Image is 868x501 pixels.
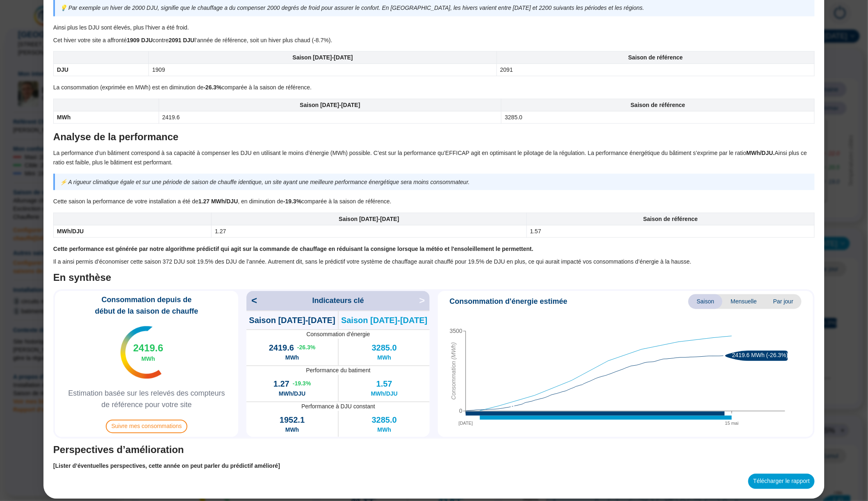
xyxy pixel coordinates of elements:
[246,330,430,339] span: Consommation d'énergie
[377,354,391,362] span: MWh
[643,216,698,222] strong: Saison de référence
[765,294,802,309] span: Par jour
[198,198,238,205] strong: 1.27 MWh/DJU
[249,315,335,326] span: Saison [DATE]-[DATE]
[169,37,194,43] strong: 2091 DJU
[141,355,155,363] span: MWh
[285,426,299,435] span: MWh
[212,225,527,238] td: 1.27
[279,390,305,399] span: MWh/DJU
[106,420,188,433] span: Suivre mes consommations
[53,23,815,32] p: Ainsi plus les DJU sont élevés, plus l'hiver a été froid.
[450,342,457,400] tspan: Consommation (MWh)
[501,112,815,124] td: 3285.0
[60,178,810,187] p: ⚡ A rigueur climatique égale et sur une période de saison de chauffe identique, un site ayant une...
[53,130,815,143] h2: Analyse de la performance
[732,352,788,358] text: 2419.6 MWh (-26.3%)
[725,421,739,426] tspan: 15 mai
[133,342,163,355] span: 2419.6
[688,294,722,309] span: Saison
[53,148,815,167] p: La performance d’un bâtiment correspond à sa capacité à compenser les DJU en utilisant le moins d...
[280,414,305,426] span: 1952.1
[149,64,497,76] td: 1909
[341,315,427,326] span: Saison [DATE]-[DATE]
[159,112,501,124] td: 2419.6
[58,294,235,317] span: Consommation depuis de début de la saison de chauffe
[53,36,815,45] p: Cet hiver votre site a affronté contre l’année de référence, soit un hiver plus chaud (-8.7%).
[53,257,815,266] p: Il a ainsi permis d’économiser cette saison 372 DJU soit 19.5% des DJU de l’année. Autrement dit,...
[269,342,294,354] span: 2419.6
[60,3,810,13] p: 💡 Par exemple un hiver de 2000 DJU, signifie que le chauffage a du compenser 2000 degrés de froid...
[376,378,392,390] span: 1.57
[127,37,153,43] strong: 1909 DJU
[628,54,683,61] strong: Saison de référence
[450,328,462,334] tspan: 3500
[631,102,685,108] strong: Saison de référence
[449,296,567,307] span: Consommation d'énergie estimée
[246,403,430,411] span: Performance à DJU constant
[372,342,397,354] span: 3285.0
[747,150,775,156] strong: MWh/DJU.
[58,388,235,411] span: Estimation basée sur les relevés des compteurs de référence pour votre site
[526,225,814,238] td: 1.57
[283,198,301,205] strong: -19.3%
[748,474,815,489] button: Télécharger le rapport
[419,294,430,307] span: >
[53,463,280,469] strong: [Lister d’éventuelles perspectives, cette année on peut parler du prédictif amélioré]
[293,54,353,61] strong: Saison [DATE]-[DATE]
[246,367,430,375] span: Performance du batiment
[300,102,360,108] strong: Saison [DATE]-[DATE]
[371,390,397,399] span: MWh/DJU
[460,408,463,414] tspan: 0
[285,354,299,362] span: MWh
[53,197,815,206] p: Cette saison la performance de votre installation a été de , en diminution de comparée à la saiso...
[312,295,364,307] span: Indicateurs clé
[53,246,533,252] strong: Cette performance est générée par notre algorithme prédictif qui agit sur la commande de chauffag...
[53,444,815,457] h2: Perspectives d’amélioration
[203,84,221,91] strong: -26.3%
[293,380,311,388] span: -19.3 %
[459,421,473,426] tspan: [DATE]
[722,294,765,309] span: Mensuelle
[273,378,289,390] span: 1.27
[372,414,397,426] span: 3285.0
[57,66,68,73] strong: DJU
[53,271,815,285] h2: En synthèse
[57,114,71,121] strong: MWh
[377,426,391,435] span: MWh
[246,294,257,307] span: <
[297,344,315,352] span: -26.3 %
[53,83,815,92] p: La consommation (exprimée en MWh) est en diminution de comparée à la saison de référence.
[497,64,814,76] td: 2091
[121,326,162,379] img: indicateur températures
[57,228,84,235] strong: MWh/DJU
[339,216,399,222] strong: Saison [DATE]-[DATE]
